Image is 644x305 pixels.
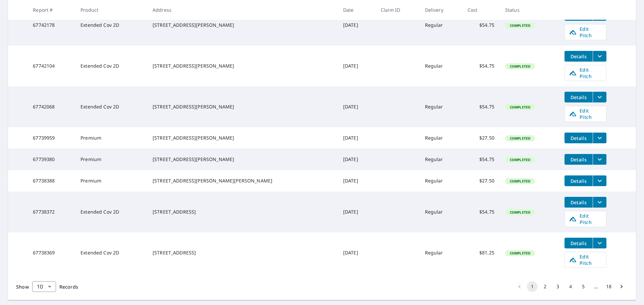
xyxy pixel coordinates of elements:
td: Extended Cov 2D [75,232,147,273]
span: Completed [506,157,534,162]
span: Details [569,135,589,141]
td: 67738388 [28,170,75,192]
span: Show [16,284,29,290]
td: [DATE] [338,170,375,192]
td: Extended Cov 2D [75,46,147,86]
td: Regular [420,192,462,232]
td: $27.50 [462,170,500,192]
td: [DATE] [338,149,375,170]
span: Edit Pitch [569,213,602,225]
div: 10 [32,277,56,296]
td: $81.25 [462,232,500,273]
button: filesDropdownBtn-67738369 [593,238,606,248]
td: 67742068 [28,86,75,127]
td: Regular [420,127,462,149]
td: [DATE] [338,192,375,232]
td: 67742178 [28,5,75,46]
span: Details [569,94,589,100]
div: [STREET_ADDRESS] [153,209,332,215]
td: 67742104 [28,46,75,86]
td: 67738369 [28,232,75,273]
button: Go to next page [616,281,627,292]
button: detailsBtn-67742068 [565,92,593,102]
button: page 1 [527,281,538,292]
a: Edit Pitch [565,106,606,122]
a: Edit Pitch [565,211,606,227]
td: $54.75 [462,86,500,127]
button: filesDropdownBtn-67738388 [593,175,606,186]
span: Completed [506,251,534,255]
span: Records [59,284,78,290]
div: [STREET_ADDRESS][PERSON_NAME] [153,135,332,141]
td: Regular [420,170,462,192]
td: [DATE] [338,127,375,149]
td: $54.75 [462,192,500,232]
span: Details [569,199,589,206]
span: Completed [506,210,534,215]
button: Go to page 3 [552,281,563,292]
button: filesDropdownBtn-67738372 [593,197,606,208]
button: Go to page 18 [603,281,614,292]
td: Extended Cov 2D [75,192,147,232]
button: detailsBtn-67738372 [565,197,593,208]
span: Edit Pitch [569,67,602,79]
td: [DATE] [338,5,375,46]
td: Extended Cov 2D [75,86,147,127]
td: $54.75 [462,46,500,86]
button: Go to page 2 [540,281,550,292]
span: Edit Pitch [569,107,602,120]
td: Regular [420,232,462,273]
div: [STREET_ADDRESS] [153,249,332,256]
td: 67739380 [28,149,75,170]
button: filesDropdownBtn-67742068 [593,92,606,102]
td: $54.75 [462,5,500,46]
td: Regular [420,86,462,127]
button: Go to page 5 [578,281,589,292]
td: 67738372 [28,192,75,232]
button: detailsBtn-67739380 [565,154,593,165]
td: Premium [75,170,147,192]
td: [DATE] [338,86,375,127]
button: filesDropdownBtn-67739380 [593,154,606,165]
span: Details [569,240,589,246]
nav: pagination navigation [513,281,628,292]
span: Completed [506,136,534,141]
button: filesDropdownBtn-67742104 [593,51,606,62]
span: Edit Pitch [569,253,602,266]
span: Edit Pitch [569,26,602,39]
span: Details [569,156,589,163]
button: detailsBtn-67738369 [565,238,593,248]
span: Completed [506,105,534,109]
button: detailsBtn-67739959 [565,133,593,143]
div: … [591,283,601,290]
button: filesDropdownBtn-67739959 [593,133,606,143]
td: Regular [420,5,462,46]
span: Details [569,53,589,60]
span: Completed [506,23,534,28]
span: Details [569,178,589,184]
a: Edit Pitch [565,24,606,40]
a: Edit Pitch [565,252,606,268]
td: 67739959 [28,127,75,149]
div: Show 10 records [32,281,56,292]
td: Premium [75,127,147,149]
a: Edit Pitch [565,65,606,81]
button: Go to page 4 [565,281,576,292]
td: [DATE] [338,232,375,273]
button: detailsBtn-67738388 [565,175,593,186]
td: Extended Cov 2D [75,5,147,46]
span: Completed [506,64,534,69]
td: Premium [75,149,147,170]
button: detailsBtn-67742104 [565,51,593,62]
td: $27.50 [462,127,500,149]
td: Regular [420,46,462,86]
div: [STREET_ADDRESS][PERSON_NAME][PERSON_NAME] [153,177,332,184]
span: Completed [506,179,534,183]
td: [DATE] [338,46,375,86]
div: [STREET_ADDRESS][PERSON_NAME] [153,103,332,110]
div: [STREET_ADDRESS][PERSON_NAME] [153,63,332,69]
td: Regular [420,149,462,170]
div: [STREET_ADDRESS][PERSON_NAME] [153,22,332,28]
td: $54.75 [462,149,500,170]
div: [STREET_ADDRESS][PERSON_NAME] [153,156,332,163]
